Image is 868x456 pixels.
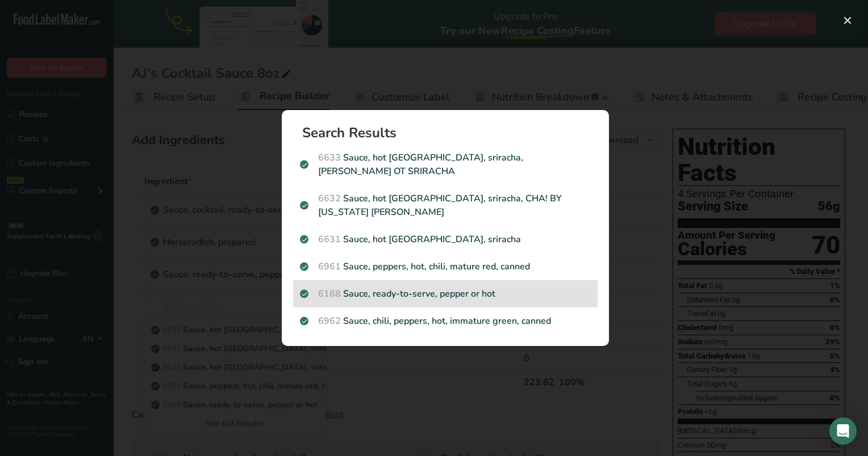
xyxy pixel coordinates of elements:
[300,151,591,178] p: Sauce, hot [GEOGRAPHIC_DATA], sriracha, [PERSON_NAME] OT SRIRACHA
[318,315,341,327] span: 6962
[318,260,341,273] span: 6961
[300,233,591,246] p: Sauce, hot [GEOGRAPHIC_DATA], sriracha
[300,192,591,219] p: Sauce, hot [GEOGRAPHIC_DATA], sriracha, CHA! BY [US_STATE] [PERSON_NAME]
[302,126,598,140] h1: Search Results
[318,151,341,164] span: 6633
[318,233,341,246] span: 6631
[300,287,591,301] p: Sauce, ready-to-serve, pepper or hot
[318,288,341,300] span: 6168
[300,260,591,273] p: Sauce, peppers, hot, chili, mature red, canned
[318,192,341,205] span: 6632
[829,417,857,445] div: Open Intercom Messenger
[300,314,591,328] p: Sauce, chili, peppers, hot, immature green, canned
